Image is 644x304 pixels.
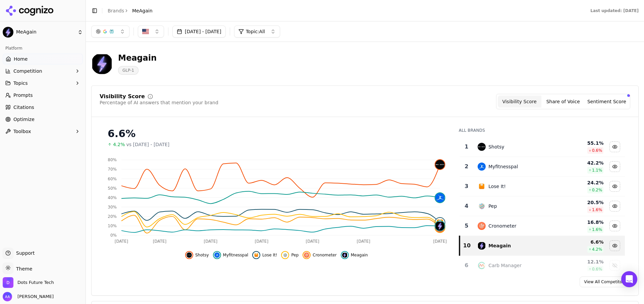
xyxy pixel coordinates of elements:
[592,148,602,153] span: 0.6 %
[108,8,124,13] a: Brands
[3,277,54,288] button: Open organization switcher
[498,96,541,108] button: Visibility Score
[281,251,299,259] button: Hide pep data
[3,43,83,54] div: Platform
[3,102,83,113] a: Citations
[478,242,486,250] img: meagain
[609,201,620,211] button: Hide pep data
[478,143,486,151] img: shotsy
[3,114,83,125] a: Optimize
[609,181,620,192] button: Hide lose it! data
[14,56,28,62] span: Home
[459,128,625,133] div: All Brands
[609,161,620,172] button: Hide myfitnesspal data
[118,66,139,75] span: GLP-1
[478,182,486,190] img: lose it!
[462,143,471,151] div: 1
[435,160,445,169] img: shotsy
[110,233,117,238] tspan: 0%
[609,141,620,152] button: Hide shotsy data
[213,251,249,259] button: Hide myfitnesspal data
[3,277,13,288] img: Dots Future Tech
[16,29,75,35] span: MeAgain
[108,167,117,172] tspan: 70%
[108,7,153,14] nav: breadcrumb
[435,193,445,202] img: myfitnesspal
[478,261,486,269] img: carb manager
[560,219,603,226] div: 16.8 %
[313,252,336,258] span: Cronometer
[172,25,226,38] button: [DATE] - [DATE]
[488,143,504,150] div: Shotsy
[460,196,625,216] tr: 4pepPep20.5%1.6%Hide pep data
[108,186,117,191] tspan: 50%
[341,251,368,259] button: Hide meagain data
[108,195,117,200] tspan: 40%
[478,202,486,210] img: pep
[118,53,157,63] div: Meagain
[126,141,170,148] span: vs [DATE] - [DATE]
[560,140,603,146] div: 55.1 %
[488,183,506,190] div: Lose It!
[3,78,83,88] button: Topics
[560,258,603,265] div: 12.1 %
[463,242,471,250] div: 10
[13,80,28,86] span: Topics
[3,126,83,137] button: Toolbox
[560,179,603,186] div: 24.2 %
[460,216,625,236] tr: 5cronometerCronometer16.8%1.6%Hide cronometer data
[609,260,620,271] button: Show carb manager data
[460,177,625,196] tr: 3lose it!Lose It!24.2%0.2%Hide lose it! data
[153,239,167,244] tspan: [DATE]
[342,252,347,258] img: meagain
[108,214,117,219] tspan: 20%
[3,292,54,301] button: Open user button
[460,137,625,157] tr: 1shotsyShotsy55.1%0.6%Hide shotsy data
[255,239,269,244] tspan: [DATE]
[100,99,218,106] div: Percentage of AI answers that mention your brand
[108,158,117,162] tspan: 80%
[142,28,149,35] img: US
[3,27,13,38] img: MeAgain
[108,224,117,228] tspan: 10%
[592,187,602,193] span: 0.2 %
[13,128,31,135] span: Toolbox
[13,250,35,256] span: Support
[185,251,209,259] button: Hide shotsy data
[100,94,145,99] div: Visibility Score
[592,207,602,212] span: 1.6 %
[462,222,471,230] div: 5
[351,252,368,258] span: Meagain
[560,199,603,206] div: 20.5 %
[592,266,602,272] span: 0.6 %
[488,203,497,209] div: Pep
[3,292,12,301] img: Ameer Asghar
[214,252,220,258] img: myfitnesspal
[478,222,486,230] img: cronometer
[433,239,447,244] tspan: [DATE]
[108,128,445,140] div: 6.6%
[488,223,516,229] div: Cronometer
[13,68,42,74] span: Competition
[460,236,625,256] tr: 10meagainMeagain6.6%4.2%Hide meagain data
[113,141,125,148] span: 4.2%
[3,54,83,64] a: Home
[115,239,128,244] tspan: [DATE]
[462,182,471,190] div: 3
[303,251,336,259] button: Hide cronometer data
[186,252,192,258] img: shotsy
[462,163,471,171] div: 2
[560,239,603,245] div: 6.6 %
[15,294,54,300] span: [PERSON_NAME]
[609,221,620,231] button: Hide cronometer data
[252,251,277,259] button: Hide lose it! data
[291,252,299,258] span: Pep
[13,116,35,123] span: Optimize
[621,271,637,287] div: Open Intercom Messenger
[132,7,153,14] span: MeAgain
[460,157,625,177] tr: 2myfitnesspalMyfitnesspal42.2%1.1%Hide myfitnesspal data
[262,252,277,258] span: Lose It!
[590,8,639,13] div: Last updated: [DATE]
[488,262,522,269] div: Carb Manager
[254,252,259,258] img: lose it!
